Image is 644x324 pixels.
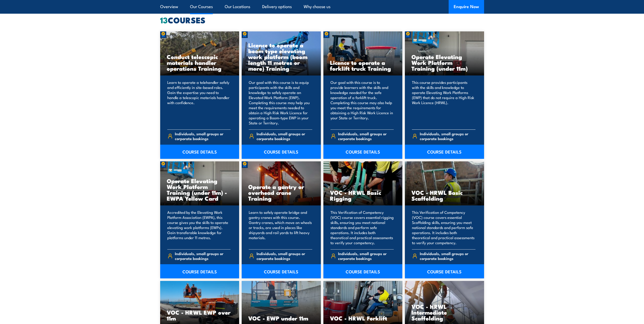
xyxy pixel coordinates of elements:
[249,80,312,125] p: Our goal with this course is to equip participants with the skills and knowledge to safely operat...
[160,16,484,23] h2: COURSES
[323,264,403,278] a: COURSE DETAILS
[248,315,314,321] h3: VOC - EWP under 11m
[167,54,233,71] h3: Conduct telescopic materials handler operations Training
[411,303,477,321] h3: VOC - HRWL Intermediate Scaffolding
[248,184,314,201] h3: Operate a gantry or overhead crane Training
[167,80,231,125] p: Learn to operate a telehandler safely and efficiently in site-based roles. Gain the expertise you...
[167,178,233,201] h3: Operate Elevating Work Platform Training (under 11m) - EWPA Yellow Card
[175,131,231,141] span: Individuals, small groups or corporate bookings
[249,210,312,245] p: Learn to safely operate bridge and gantry cranes with this course. Gantry cranes, which move on w...
[420,131,475,141] span: Individuals, small groups or corporate bookings
[257,251,312,261] span: Individuals, small groups or corporate bookings
[330,60,396,71] h3: Licence to operate a forklift truck Training
[330,80,394,125] p: Our goal with this course is to provide learners with the skills and knowledge needed for the saf...
[257,131,312,141] span: Individuals, small groups or corporate bookings
[330,315,396,321] h3: VOC - HRWL Forklift
[167,210,231,245] p: Accredited by the Elevating Work Platform Association (EWPA), this course gives you the skills to...
[242,264,321,278] a: COURSE DETAILS
[412,80,475,125] p: This course provides participants with the skills and knowledge to operate Elevating Work Platfor...
[160,13,168,26] strong: 13
[330,210,394,245] p: This Verification of Competency (VOC) course covers essential rigging skills, ensuring you meet n...
[160,264,239,278] a: COURSE DETAILS
[411,54,477,71] h3: Operate Elevating Work Platform Training (under 11m)
[248,42,314,71] h3: Licence to operate a boom type elevating work platform (boom length 11 metres or more) Training
[160,145,239,159] a: COURSE DETAILS
[175,251,231,261] span: Individuals, small groups or corporate bookings
[330,189,396,201] h3: VOC - HRWL Basic Rigging
[323,145,403,159] a: COURSE DETAILS
[242,145,321,159] a: COURSE DETAILS
[338,251,394,261] span: Individuals, small groups or corporate bookings
[405,264,484,278] a: COURSE DETAILS
[420,251,475,261] span: Individuals, small groups or corporate bookings
[405,145,484,159] a: COURSE DETAILS
[411,189,477,201] h3: VOC - HRWL Basic Scaffolding
[412,210,475,245] p: This Verification of Competency (VOC) course covers essential Scaffolding skills, ensuring you me...
[338,131,394,141] span: Individuals, small groups or corporate bookings
[167,309,233,321] h3: VOC - HRWL EWP over 11m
